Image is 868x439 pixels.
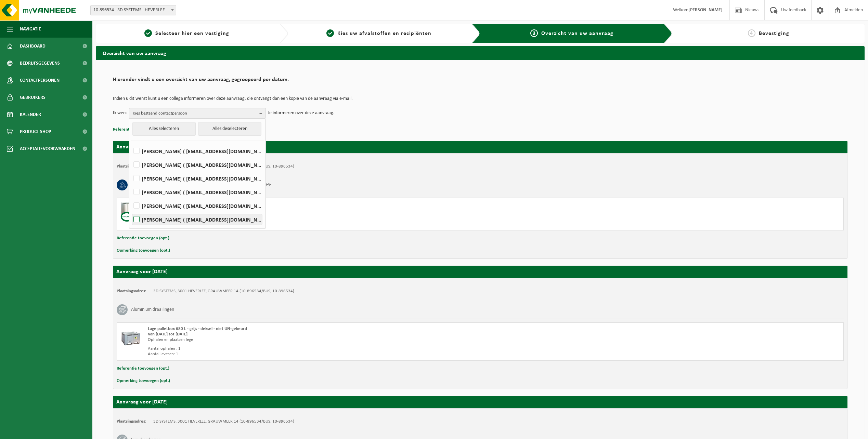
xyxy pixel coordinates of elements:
[20,55,60,72] span: Bedrijfsgegevens
[132,187,262,197] label: [PERSON_NAME] ( [EMAIL_ADDRESS][DOMAIN_NAME] )
[748,29,755,37] span: 4
[20,21,41,38] span: Navigatie
[132,146,262,156] label: [PERSON_NAME] ( [EMAIL_ADDRESS][DOMAIN_NAME] )
[541,31,613,36] span: Overzicht van uw aanvraag
[148,212,508,218] div: Ophalen (geen levering lege)
[155,31,229,36] span: Selecteer hier een vestiging
[117,364,169,373] button: Referentie toevoegen (opt.)
[153,289,294,294] td: 3D SYSTEMS, 3001 HEVERLEE, GRAUWMEER 14 (10-896534/BUS, 10-896534)
[117,234,169,243] button: Referentie toevoegen (opt.)
[198,122,261,136] button: Alles deselecteren
[292,29,467,38] a: 2Kies uw afvalstoffen en recipiënten
[113,77,847,86] h2: Hieronder vindt u een overzicht van uw aanvraag, gegroepeerd per datum.
[132,160,262,170] label: [PERSON_NAME] ( [EMAIL_ADDRESS][DOMAIN_NAME] )
[113,96,847,101] p: Indien u dit wenst kunt u een collega informeren over deze aanvraag, die ontvangt dan een kopie v...
[96,46,865,59] h2: Overzicht van uw aanvraag
[113,108,127,118] p: Ik wens
[117,289,146,293] strong: Plaatsingsadres:
[99,29,274,38] a: 1Selecteer hier een vestiging
[129,108,266,118] button: Kies bestaand contactpersoon
[530,29,538,37] span: 3
[148,332,187,336] strong: Van [DATE] tot [DATE]
[759,31,789,36] span: Bevestiging
[116,144,168,150] strong: Aanvraag voor [DATE]
[326,29,334,37] span: 2
[116,269,168,275] strong: Aanvraag voor [DATE]
[148,346,508,351] div: Aantal ophalen : 1
[131,304,174,315] h3: Aluminium draailingen
[132,122,196,136] button: Alles selecteren
[144,29,152,37] span: 1
[120,201,141,222] img: PB-IC-CU.png
[148,337,508,343] div: Ophalen en plaatsen lege
[117,164,146,169] strong: Plaatsingsadres:
[337,31,431,36] span: Kies uw afvalstoffen en recipiënten
[117,419,146,424] strong: Plaatsingsadres:
[116,399,168,405] strong: Aanvraag voor [DATE]
[268,108,335,118] p: te informeren over deze aanvraag.
[20,106,41,123] span: Kalender
[132,214,262,225] label: [PERSON_NAME] ( [EMAIL_ADDRESS][DOMAIN_NAME] )
[132,173,262,184] label: [PERSON_NAME] ( [EMAIL_ADDRESS][DOMAIN_NAME] )
[20,89,46,106] span: Gebruikers
[688,8,723,13] strong: [PERSON_NAME]
[90,5,176,15] span: 10-896534 - 3D SYSTEMS - HEVERLEE
[120,326,141,347] img: PB-LB-0680-HPE-GY-11.png
[113,125,166,134] button: Referentie toevoegen (opt.)
[20,72,60,89] span: Contactpersonen
[91,5,176,15] span: 10-896534 - 3D SYSTEMS - HEVERLEE
[117,246,170,255] button: Opmerking toevoegen (opt.)
[133,108,257,119] span: Kies bestaand contactpersoon
[117,376,170,385] button: Opmerking toevoegen (opt.)
[132,201,262,211] label: [PERSON_NAME] ( [EMAIL_ADDRESS][DOMAIN_NAME] )
[20,140,75,157] span: Acceptatievoorwaarden
[148,327,247,331] span: Lage palletbox 680 L - grijs - deksel - niet UN-gekeurd
[20,38,46,55] span: Dashboard
[148,351,508,357] div: Aantal leveren: 1
[20,123,51,140] span: Product Shop
[153,419,294,424] td: 3D SYSTEMS, 3001 HEVERLEE, GRAUWMEER 14 (10-896534/BUS, 10-896534)
[148,221,508,227] div: Aantal: 8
